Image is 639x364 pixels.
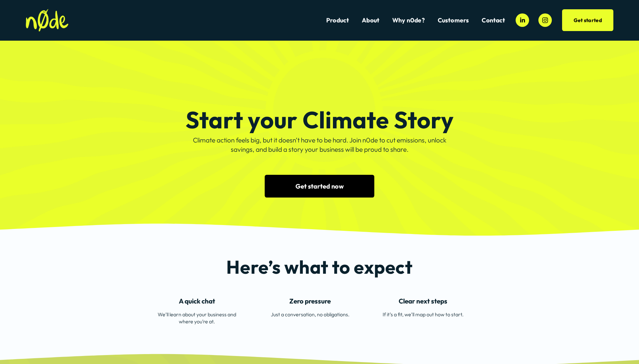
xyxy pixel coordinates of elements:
[189,135,450,154] p: Climate action feels big, but it doesn’t have to be hard. Join n0de to cut emissions, unlock savi...
[482,16,505,25] a: Contact
[326,16,349,25] a: Product
[516,13,529,27] a: LinkedIn
[208,257,431,277] h2: Here’s what to expect
[392,16,425,25] a: Why n0de?
[152,108,487,132] h1: Start your Climate Story
[26,9,69,32] img: n0de
[538,13,552,27] a: Instagram
[399,297,447,305] strong: Clear next steps
[362,16,379,25] a: About
[378,311,469,318] p: If it’s a fit, we’ll map out how to start.
[562,9,613,31] a: Get started
[289,297,331,305] strong: Zero pressure
[265,311,355,318] p: Just a conversation, no obligations.
[438,16,469,25] a: folder dropdown
[438,17,469,24] span: Customers
[179,297,215,305] strong: A quick chat
[152,311,242,325] p: We’ll learn about your business and where you’re at.
[265,175,374,198] a: Get started now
